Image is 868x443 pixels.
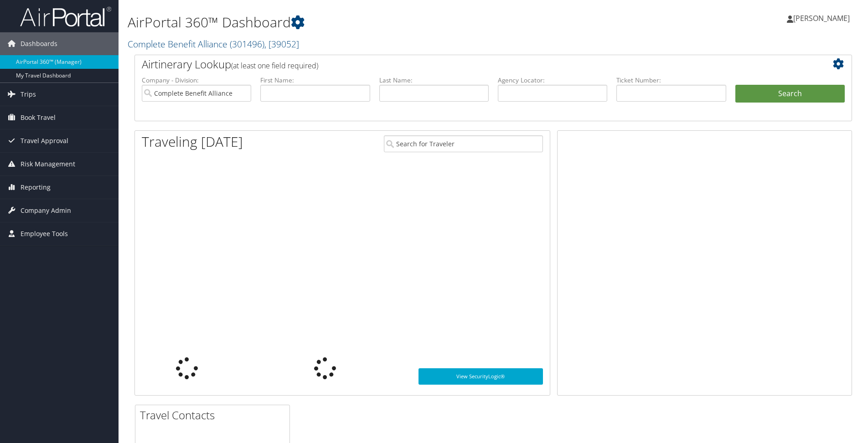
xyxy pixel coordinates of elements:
[616,76,726,85] label: Ticket Number:
[140,407,289,423] h2: Travel Contacts
[21,199,71,222] span: Company Admin
[793,13,850,23] span: [PERSON_NAME]
[142,132,243,151] h1: Traveling [DATE]
[21,106,56,129] span: Book Travel
[20,6,111,27] img: airportal-logo.png
[21,129,68,152] span: Travel Approval
[260,76,370,85] label: First Name:
[498,76,607,85] label: Agency Locator:
[418,368,543,385] a: View SecurityLogic®
[21,153,75,175] span: Risk Management
[142,57,785,72] h2: Airtinerary Lookup
[787,5,859,32] a: [PERSON_NAME]
[21,83,36,106] span: Trips
[142,76,251,85] label: Company - Division:
[379,76,489,85] label: Last Name:
[231,61,318,71] span: (at least one field required)
[735,85,845,103] button: Search
[21,222,68,245] span: Employee Tools
[21,176,51,199] span: Reporting
[21,32,57,55] span: Dashboards
[128,13,615,32] h1: AirPortal 360™ Dashboard
[264,38,299,50] span: , [ 39052 ]
[230,38,264,50] span: ( 301496 )
[128,38,299,50] a: Complete Benefit Alliance
[384,135,543,152] input: Search for Traveler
